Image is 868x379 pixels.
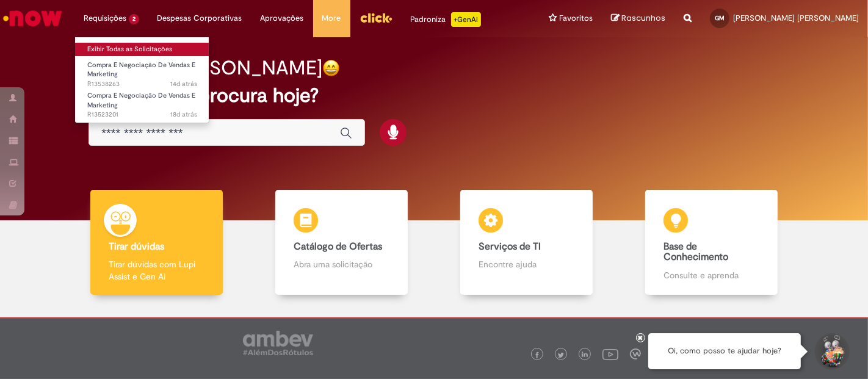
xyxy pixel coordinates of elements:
p: +GenAi [451,12,481,27]
img: logo_footer_workplace.png [630,348,641,359]
p: Abra uma solicitação [294,258,389,270]
a: Exibir Todas as Solicitações [75,43,209,56]
div: Padroniza [411,12,481,27]
span: Aprovações [261,12,304,24]
span: Despesas Corporativas [157,12,242,24]
time: 11/09/2025 15:13:03 [170,110,197,119]
a: Rascunhos [611,13,665,24]
img: logo_footer_youtube.png [602,346,618,362]
span: Compra E Negociação De Vendas E Marketing [87,91,195,110]
a: Catálogo de Ofertas Abra uma solicitação [249,190,434,295]
span: R13538263 [87,79,197,89]
ul: Requisições [74,37,209,123]
span: [PERSON_NAME] [PERSON_NAME] [733,13,859,23]
b: Catálogo de Ofertas [294,240,382,253]
a: Aberto R13538263 : Compra E Negociação De Vendas E Marketing [75,59,209,85]
div: Oi, como posso te ajudar hoje? [648,333,801,369]
span: 2 [129,14,139,24]
img: happy-face.png [322,59,340,77]
span: GM [715,14,725,22]
p: Tirar dúvidas com Lupi Assist e Gen Ai [109,258,204,283]
a: Base de Conhecimento Consulte e aprenda [619,190,804,295]
a: Serviços de TI Encontre ajuda [434,190,619,295]
span: Requisições [84,12,126,24]
a: Aberto R13523201 : Compra E Negociação De Vendas E Marketing [75,89,209,115]
img: ServiceNow [1,6,64,31]
b: Tirar dúvidas [109,240,164,253]
span: Compra E Negociação De Vendas E Marketing [87,60,195,79]
b: Serviços de TI [479,240,541,253]
img: logo_footer_facebook.png [534,352,540,358]
a: Tirar dúvidas Tirar dúvidas com Lupi Assist e Gen Ai [64,190,249,295]
img: logo_footer_linkedin.png [582,352,588,359]
img: logo_footer_ambev_rotulo_gray.png [243,331,313,355]
p: Consulte e aprenda [664,269,759,281]
span: Rascunhos [621,12,665,24]
span: R13523201 [87,110,197,120]
span: 14d atrás [170,79,197,88]
img: logo_footer_twitter.png [558,352,564,358]
h2: O que você procura hoje? [89,85,779,106]
p: Encontre ajuda [479,258,574,270]
time: 16/09/2025 09:17:44 [170,79,197,88]
span: Favoritos [559,12,593,24]
b: Base de Conhecimento [664,240,728,264]
img: click_logo_yellow_360x200.png [360,9,392,27]
button: Iniciar Conversa de Suporte [813,333,850,370]
span: More [322,12,341,24]
span: 18d atrás [170,110,197,119]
